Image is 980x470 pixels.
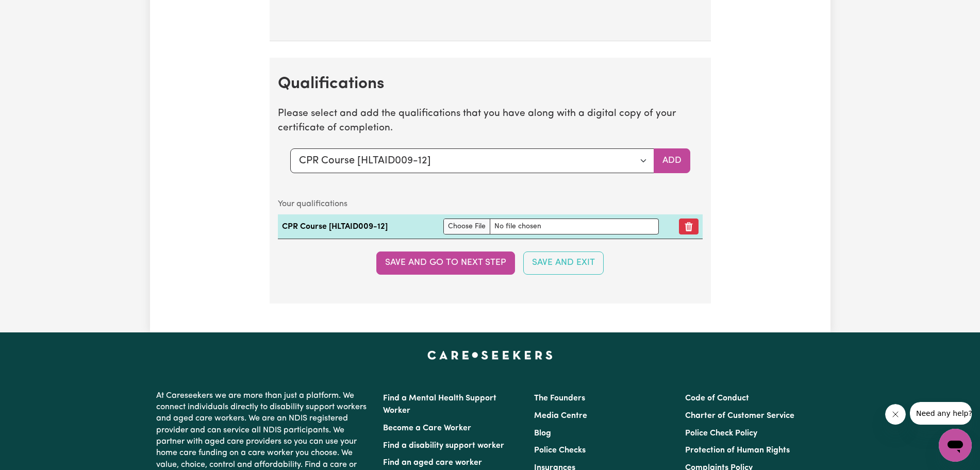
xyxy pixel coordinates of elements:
[534,446,586,455] a: Police Checks
[939,429,972,462] iframe: Button to launch messaging window
[6,7,62,15] span: Need any help?
[278,74,703,94] h2: Qualifications
[523,251,604,274] button: Save and Exit
[383,394,496,415] a: Find a Mental Health Support Worker
[278,194,703,214] caption: Your qualifications
[376,251,515,274] button: Save and go to next step
[685,446,790,455] a: Protection of Human Rights
[885,404,906,425] iframe: Close message
[910,402,972,425] iframe: Message from company
[278,214,439,239] td: CPR Course [HLTAID009-12]
[534,394,585,402] a: The Founders
[685,412,794,420] a: Charter of Customer Service
[679,219,699,234] button: Remove qualification
[685,429,757,438] a: Police Check Policy
[654,148,690,173] button: Add selected qualification
[534,412,587,420] a: Media Centre
[383,459,482,467] a: Find an aged care worker
[427,351,553,359] a: Careseekers home page
[534,429,551,438] a: Blog
[278,107,703,137] p: Please select and add the qualifications that you have along with a digital copy of your certific...
[685,394,749,402] a: Code of Conduct
[383,442,504,450] a: Find a disability support worker
[383,424,471,432] a: Become a Care Worker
